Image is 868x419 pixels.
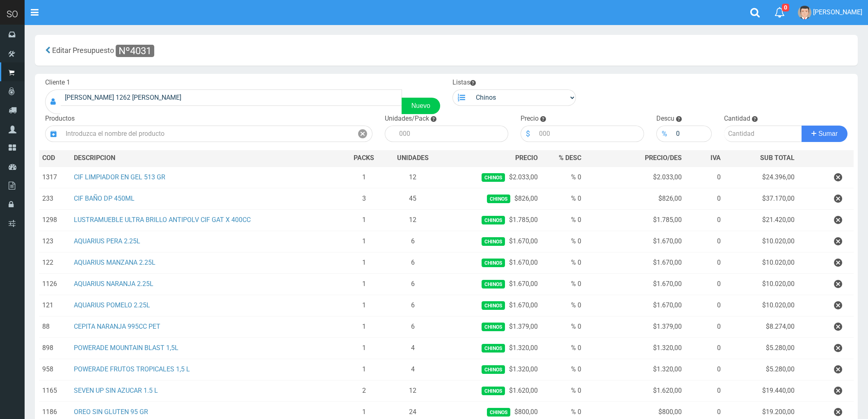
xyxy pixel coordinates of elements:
td: 1317 [39,167,71,188]
td: $10.020,00 [724,295,797,316]
div: % [656,126,672,142]
td: % 0 [541,209,585,231]
td: 3 [344,188,384,209]
span: Chinos [482,173,505,182]
td: 12 [384,380,441,401]
td: $1.620,00 [441,380,541,401]
td: % 0 [541,359,585,380]
td: 1298 [39,209,71,231]
td: $1.670,00 [585,295,685,316]
td: % 0 [541,273,585,295]
a: POWERADE FRUTOS TROPICALES 1,5 L [74,365,190,373]
td: $21.420,00 [724,209,797,231]
td: 898 [39,337,71,359]
a: AQUARIUS MANZANA 2.25L [74,259,155,266]
td: 0 [685,337,724,359]
label: Unidades/Pack [385,114,429,124]
a: AQUARIUS POMELO 2.25L [74,301,150,309]
td: % 0 [541,316,585,337]
input: 000 [672,126,712,142]
td: $1.620,00 [585,380,685,401]
td: 6 [384,231,441,252]
span: [PERSON_NAME] [813,8,862,16]
td: % 0 [541,188,585,209]
a: POWERADE MOUNTAIN BLAST 1,5L [74,344,178,352]
td: 0 [685,316,724,337]
th: PACKS [344,150,384,167]
td: $5.280,00 [724,359,797,380]
td: 0 [685,359,724,380]
td: $1.785,00 [441,209,541,231]
span: % DESC [559,154,581,162]
span: 0 [782,4,789,11]
span: PRECIO [515,153,538,163]
span: Chinos [482,216,505,224]
td: % 0 [541,231,585,252]
td: 1 [344,252,384,273]
td: $2.033,00 [585,167,685,188]
td: $8.274,00 [724,316,797,337]
span: Nº4031 [116,45,154,57]
button: Sumar [802,126,847,142]
a: CIF BAÑO DP 450ML [74,195,135,202]
td: 1 [344,316,384,337]
td: 121 [39,295,71,316]
th: UNIDADES [384,150,441,167]
a: CIF LIMPIADOR EN GEL 513 GR [74,173,165,181]
div: $ [521,126,535,142]
td: 1 [344,167,384,188]
input: Cantidad [724,126,802,142]
td: 2 [344,380,384,401]
td: $1.670,00 [441,252,541,273]
td: 1 [344,359,384,380]
a: SEVEN UP SIN AZUCAR 1.5 L [74,387,158,394]
a: LUSTRAMUEBLE ULTRA BRILLO ANTIPOLV CIF GAT X 400CC [74,216,251,224]
td: $1.670,00 [585,252,685,273]
td: $10.020,00 [724,273,797,295]
input: 000 [535,126,644,142]
span: Chinos [482,387,505,395]
td: % 0 [541,337,585,359]
span: CRIPCION [86,154,115,162]
label: Descu [656,114,674,124]
td: $1.379,00 [585,316,685,337]
a: AQUARIUS PERA 2.25L [74,237,140,245]
td: $1.670,00 [441,231,541,252]
td: 12 [384,209,441,231]
label: Productos [45,114,75,124]
td: $2.033,00 [441,167,541,188]
td: 6 [384,295,441,316]
td: $19.440,00 [724,380,797,401]
input: Consumidor Final [61,89,402,106]
td: 1165 [39,380,71,401]
span: Chinos [482,237,505,246]
input: Introduzca el nombre del producto [62,126,353,142]
td: 4 [384,337,441,359]
label: Precio [521,114,539,124]
td: 0 [685,380,724,401]
span: Chinos [482,344,505,353]
span: Chinos [482,365,505,374]
td: 4 [384,359,441,380]
a: CEPITA NARANJA 995CC PET [74,323,160,330]
td: 1 [344,295,384,316]
td: $5.280,00 [724,337,797,359]
td: $1.320,00 [585,337,685,359]
span: Chinos [487,195,510,203]
span: SUB TOTAL [760,153,795,163]
td: $1.670,00 [441,295,541,316]
span: Chinos [487,408,510,417]
td: % 0 [541,252,585,273]
span: Sumar [818,130,838,137]
span: Chinos [482,323,505,331]
td: 12 [384,167,441,188]
td: 0 [685,295,724,316]
th: DES [71,150,343,167]
td: $24.396,00 [724,167,797,188]
span: Editar Presupuesto [52,46,114,55]
th: COD [39,150,71,167]
td: 0 [685,273,724,295]
td: 123 [39,231,71,252]
td: $1.320,00 [441,337,541,359]
label: Listas [452,78,476,87]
